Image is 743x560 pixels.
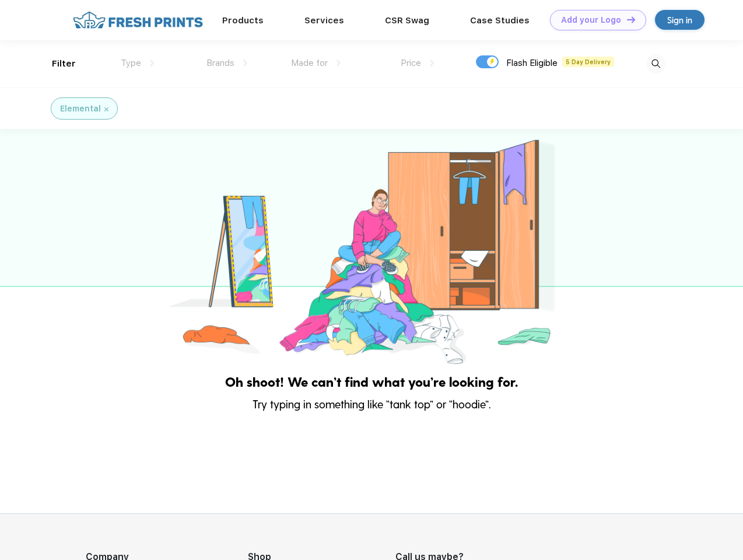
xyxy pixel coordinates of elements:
span: Price [401,58,421,68]
span: Type [121,58,141,68]
img: fo%20logo%202.webp [69,10,206,30]
img: desktop_search.svg [646,54,665,73]
div: Filter [52,57,76,71]
a: Services [304,15,344,26]
div: Elemental [60,103,101,115]
span: Flash Eligible [506,58,558,68]
div: Sign in [667,13,692,27]
span: 5 Day Delivery [562,57,614,67]
div: Add your Logo [561,15,621,25]
a: CSR Swag [385,15,429,26]
img: dropdown.png [337,60,341,66]
img: DT [627,16,635,23]
img: filter_cancel.svg [104,107,108,111]
img: dropdown.png [430,60,434,66]
span: Brands [206,58,234,68]
img: dropdown.png [243,60,247,66]
a: Products [222,15,264,26]
span: Made for [291,58,328,68]
img: dropdown.png [150,60,154,66]
a: Sign in [655,10,705,30]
